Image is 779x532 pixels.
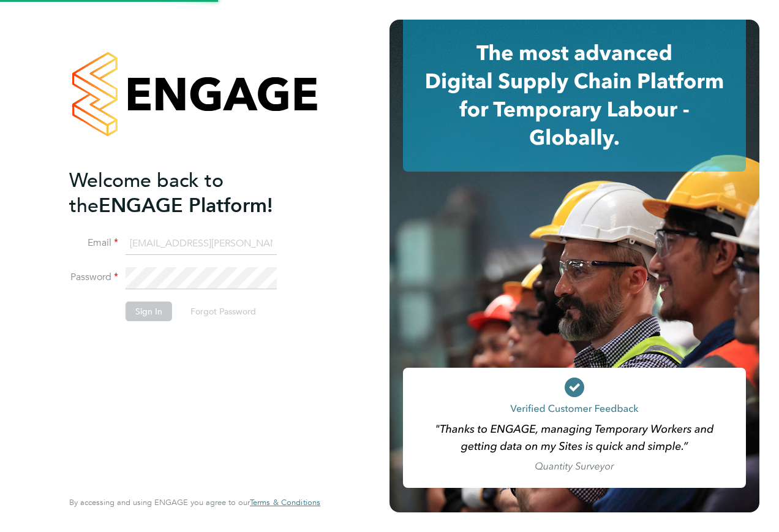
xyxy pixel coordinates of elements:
button: Forgot Password [181,302,266,321]
span: By accessing and using ENGAGE you agree to our [69,497,320,507]
label: Password [69,271,118,284]
button: Sign In [126,302,172,321]
label: Email [69,237,118,249]
h2: ENGAGE Platform! [69,168,308,218]
a: Terms & Conditions [250,498,320,507]
span: Welcome back to the [69,169,224,218]
input: Enter your work email... [126,233,277,255]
